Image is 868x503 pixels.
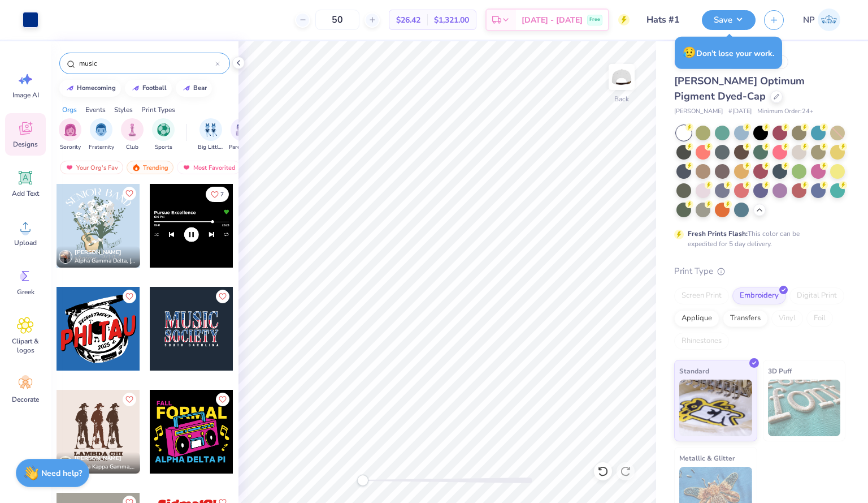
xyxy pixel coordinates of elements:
span: Image AI [12,91,39,100]
button: filter button [229,118,255,152]
img: trend_line.gif [131,85,140,92]
span: [PERSON_NAME] [674,107,723,117]
button: Like [123,393,136,406]
div: Embroidery [732,287,786,304]
button: Like [216,290,229,303]
div: Screen Print [674,287,729,304]
div: Print Type [674,265,845,278]
span: Metallic & Glitter [679,452,735,464]
span: Club [126,143,138,152]
div: football [142,85,167,91]
span: Clipart & logos [7,337,44,355]
span: $26.42 [396,14,420,26]
img: trending.gif [132,164,141,171]
div: Trending [127,161,173,174]
span: Upload [14,238,37,247]
img: most_fav.gif [182,164,191,171]
img: Club Image [126,123,138,136]
img: Standard [679,380,752,436]
input: – – [315,10,359,30]
span: NP [803,14,815,27]
div: Most Favorited [177,161,241,174]
input: Untitled Design [638,8,693,31]
a: NP [798,8,845,31]
div: Applique [674,310,719,327]
button: filter button [198,118,224,152]
span: 7 [220,192,224,197]
span: Free [589,16,600,24]
div: Rhinestones [674,333,729,350]
span: Kappa Kappa Gamma, [GEOGRAPHIC_DATA] [75,463,136,471]
button: Like [123,290,136,303]
span: [PERSON_NAME] Optimum Pigment Dyed-Cap [674,74,805,103]
button: filter button [89,118,114,152]
div: Digital Print [789,287,844,304]
strong: Fresh Prints Flash: [688,229,748,238]
button: Like [206,187,229,202]
img: Back [610,66,633,88]
div: Transfers [723,310,768,327]
div: Accessibility label [357,475,368,486]
input: Try "Alpha" [78,58,215,69]
button: homecoming [59,80,121,97]
span: Parent's Weekend [229,143,255,152]
button: filter button [121,118,144,152]
span: 3D Puff [768,365,792,377]
span: Fraternity [89,143,114,152]
span: Designs [13,140,38,149]
img: Sorority Image [64,123,77,136]
button: Like [123,187,136,200]
button: filter button [152,118,175,152]
span: [PERSON_NAME] [75,248,121,256]
div: filter for Sorority [59,118,81,152]
img: 3D Puff [768,380,841,436]
div: Foil [806,310,833,327]
span: Sorority [60,143,81,152]
span: Alpha Gamma Delta, [GEOGRAPHIC_DATA][US_STATE] [75,257,136,265]
span: 😥 [683,45,696,60]
div: filter for Club [121,118,144,152]
img: Neelam Persaud [818,8,840,31]
div: This color can be expedited for 5 day delivery. [688,229,827,249]
span: # [DATE] [728,107,752,117]
div: filter for Parent's Weekend [229,118,255,152]
button: Save [702,10,756,30]
div: Don’t lose your work. [675,37,782,69]
img: trend_line.gif [182,85,191,92]
img: Parent's Weekend Image [236,123,249,136]
div: homecoming [77,85,116,91]
div: Back [614,94,629,104]
span: $1,321.00 [434,14,469,26]
span: Add Text [12,189,39,198]
img: trend_line.gif [66,85,75,92]
div: Your Org's Fav [60,161,123,174]
span: Minimum Order: 24 + [757,107,814,117]
span: Decorate [12,395,39,404]
div: filter for Fraternity [89,118,114,152]
span: [DATE] - [DATE] [522,14,583,26]
button: football [125,80,172,97]
div: filter for Big Little Reveal [198,118,224,152]
div: Styles [114,105,133,115]
img: Big Little Reveal Image [205,123,217,136]
div: bear [193,85,207,91]
button: Like [216,393,229,406]
div: Vinyl [771,310,803,327]
div: Print Types [141,105,175,115]
span: Greek [17,287,34,296]
span: Standard [679,365,709,377]
span: Big Little Reveal [198,143,224,152]
button: bear [176,80,212,97]
div: Orgs [62,105,77,115]
span: [PERSON_NAME] [75,454,121,462]
button: filter button [59,118,81,152]
img: Sports Image [157,123,170,136]
strong: Need help? [41,468,82,479]
img: Fraternity Image [95,123,107,136]
span: Sports [155,143,172,152]
div: Events [85,105,106,115]
div: filter for Sports [152,118,175,152]
img: most_fav.gif [65,164,74,171]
